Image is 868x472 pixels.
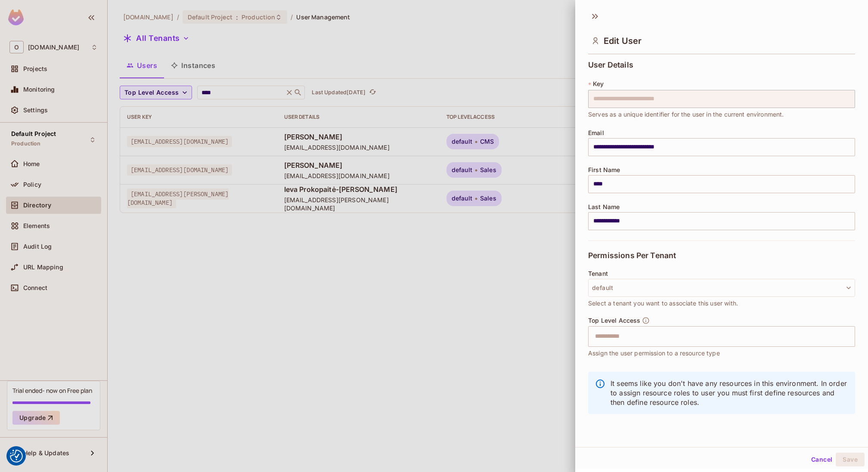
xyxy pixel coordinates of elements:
[604,36,642,46] span: Edit User
[808,453,836,466] button: Cancel
[593,80,604,87] span: Key
[850,335,852,337] button: Open
[836,453,865,466] button: Save
[588,270,608,277] span: Tenant
[588,349,720,358] span: Assign the user permission to a resource type
[588,204,620,210] span: Last Name
[588,317,640,324] span: Top Level Access
[588,299,738,308] span: Select a tenant you want to associate this user with.
[588,130,604,136] span: Email
[588,167,620,173] span: First Name
[588,279,855,297] button: default
[588,61,633,69] span: User Details
[10,450,23,463] img: Revisit consent button
[611,379,848,407] p: It seems like you don't have any resources in this environment. In order to assign resource roles...
[10,450,23,463] button: Consent Preferences
[588,251,676,260] span: Permissions Per Tenant
[588,110,784,119] span: Serves as a unique identifier for the user in the current environment.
